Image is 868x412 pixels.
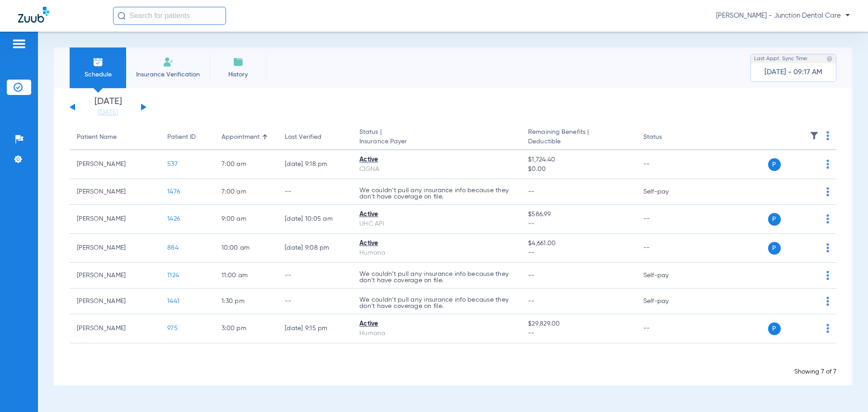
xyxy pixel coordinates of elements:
span: Last Appt. Sync Time: [754,54,808,63]
div: Last Verified [285,133,321,142]
span: Schedule [76,70,119,79]
td: -- [278,289,352,314]
td: [DATE] 10:05 AM [278,205,352,234]
p: We couldn’t pull any insurance info because they don’t have coverage on file. [359,271,514,284]
img: group-dot-blue.svg [826,297,829,306]
div: Patient Name [77,133,117,142]
img: last sync help info [826,56,833,62]
div: Active [359,319,514,329]
img: group-dot-blue.svg [826,187,829,196]
td: 1:30 PM [214,289,278,314]
td: [PERSON_NAME] [70,263,160,289]
span: -- [528,272,535,279]
input: Search for patients [113,7,226,25]
div: Patient ID [167,133,196,142]
td: [DATE] 9:08 PM [278,234,352,263]
span: 1476 [167,189,180,195]
div: Humana [359,329,514,338]
td: 3:00 PM [214,314,278,343]
img: group-dot-blue.svg [826,271,829,280]
td: 7:00 AM [214,179,278,205]
span: History [217,70,259,79]
td: [PERSON_NAME] [70,234,160,263]
img: Zuub Logo [18,7,49,23]
span: $4,661.00 [528,239,628,248]
li: [DATE] [81,97,135,117]
img: group-dot-blue.svg [826,214,829,223]
div: Patient ID [167,133,207,142]
th: Status | [352,125,521,150]
td: -- [278,263,352,289]
span: P [768,242,781,255]
span: -- [528,189,535,195]
img: Search Icon [118,12,126,20]
span: -- [528,329,628,338]
th: Remaining Benefits | [521,125,636,150]
img: group-dot-blue.svg [826,324,829,333]
div: Active [359,210,514,219]
span: $1,724.40 [528,155,628,165]
span: [PERSON_NAME] - Junction Dental Care [716,11,850,20]
span: -- [528,219,628,229]
td: Self-pay [636,289,697,314]
p: We couldn’t pull any insurance info because they don’t have coverage on file. [359,297,514,309]
span: $0.00 [528,165,628,174]
span: $586.99 [528,210,628,219]
span: 537 [167,161,178,167]
td: -- [636,205,697,234]
div: Appointment [222,133,259,142]
td: -- [636,314,697,343]
td: [PERSON_NAME] [70,205,160,234]
td: [PERSON_NAME] [70,314,160,343]
span: $29,829.00 [528,319,628,329]
a: [DATE] [81,108,135,117]
img: Schedule [93,57,104,67]
span: 1441 [167,298,179,304]
td: [DATE] 9:18 PM [278,150,352,179]
span: 884 [167,245,179,251]
td: 10:00 AM [214,234,278,263]
div: Active [359,155,514,165]
td: [PERSON_NAME] [70,289,160,314]
div: Active [359,239,514,248]
span: P [768,213,781,226]
td: -- [636,150,697,179]
td: 11:00 AM [214,263,278,289]
span: Showing 7 of 7 [794,369,836,375]
div: CIGNA [359,165,514,174]
td: [PERSON_NAME] [70,150,160,179]
td: 9:00 AM [214,205,278,234]
span: 975 [167,325,178,331]
div: Appointment [222,133,270,142]
span: P [768,322,781,335]
img: hamburger-icon [12,38,26,49]
div: Patient Name [77,133,153,142]
span: Insurance Payer [359,137,514,147]
span: Deductible [528,137,628,147]
td: Self-pay [636,179,697,205]
span: [DATE] - 09:17 AM [764,68,822,77]
img: group-dot-blue.svg [826,131,829,140]
td: Self-pay [636,263,697,289]
img: History [233,57,244,67]
span: P [768,158,781,171]
span: -- [528,298,535,304]
td: 7:00 AM [214,150,278,179]
div: Humana [359,248,514,258]
img: filter.svg [810,131,819,140]
span: 1426 [167,216,180,222]
div: UHC API [359,219,514,229]
span: Insurance Verification [133,70,203,79]
span: 1124 [167,272,179,279]
div: Last Verified [285,133,345,142]
td: [DATE] 9:15 PM [278,314,352,343]
td: -- [636,234,697,263]
img: group-dot-blue.svg [826,243,829,252]
p: We couldn’t pull any insurance info because they don’t have coverage on file. [359,187,514,200]
img: Manual Insurance Verification [163,57,174,67]
th: Status [636,125,697,150]
td: -- [278,179,352,205]
td: [PERSON_NAME] [70,179,160,205]
img: group-dot-blue.svg [826,160,829,169]
span: -- [528,248,628,258]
